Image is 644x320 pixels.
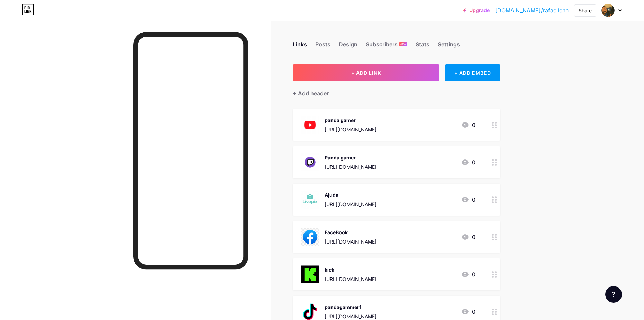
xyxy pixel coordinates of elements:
[301,116,319,134] img: panda gamer
[461,308,475,316] div: 0
[461,233,475,241] div: 0
[400,42,406,46] span: NEW
[463,8,490,13] a: Upgrade
[325,238,377,245] div: [URL][DOMAIN_NAME]
[438,40,460,53] div: Settings
[325,201,377,208] div: [URL][DOMAIN_NAME]
[301,228,319,246] img: FaceBook
[366,40,407,53] div: Subscribers
[601,4,615,17] img: rafael leal
[301,153,319,171] img: Panda gamer
[495,6,569,15] a: [DOMAIN_NAME]/rafaellenn
[325,191,377,199] div: Ajuda
[315,40,330,53] div: Posts
[325,163,377,171] div: [URL][DOMAIN_NAME]
[579,7,592,14] div: Share
[325,154,377,161] div: Panda gamer
[445,64,500,81] div: + ADD EMBED
[325,126,377,133] div: [URL][DOMAIN_NAME]
[293,40,307,53] div: Links
[461,270,475,278] div: 0
[325,229,377,236] div: FaceBook
[339,40,357,53] div: Design
[325,266,377,273] div: kick
[301,265,319,283] img: kick
[325,313,377,320] div: [URL][DOMAIN_NAME]
[416,40,429,53] div: Stats
[461,195,475,204] div: 0
[293,89,329,98] div: + Add header
[301,191,319,209] img: Ajuda
[325,275,377,283] div: [URL][DOMAIN_NAME]
[461,121,475,129] div: 0
[351,70,381,76] span: + ADD LINK
[325,117,377,124] div: panda gamer
[461,158,475,166] div: 0
[325,303,377,311] div: pandagammer1
[293,64,440,81] button: + ADD LINK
